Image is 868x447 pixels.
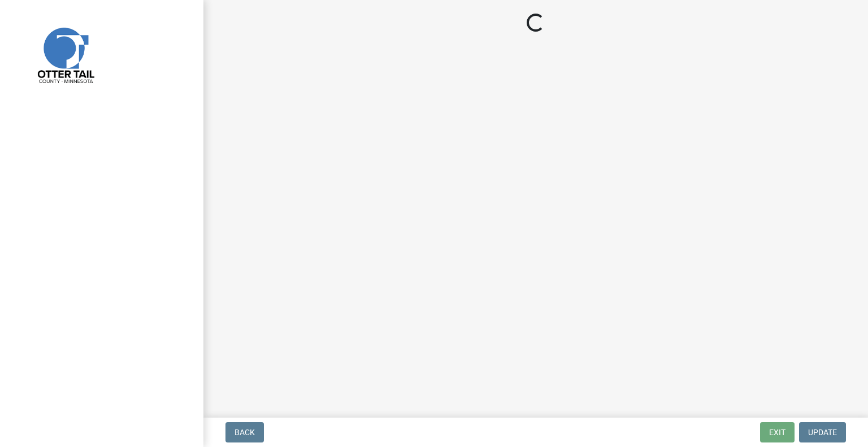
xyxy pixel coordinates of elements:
[808,428,837,437] span: Update
[225,422,264,442] button: Back
[235,428,255,437] span: Back
[23,12,107,97] img: Otter Tail County, Minnesota
[760,422,795,442] button: Exit
[799,422,846,442] button: Update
